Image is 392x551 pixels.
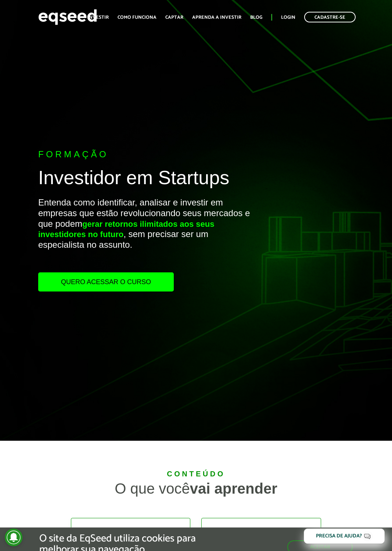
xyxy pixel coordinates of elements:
a: Como funciona [118,15,157,20]
p: Formação [38,149,256,160]
div: Conteúdo [71,470,321,477]
a: Investir [87,15,109,20]
img: EqSeed [38,7,97,27]
a: Aprenda a investir [192,15,241,20]
a: Blog [250,15,262,20]
a: Login [281,15,295,20]
a: Quero acessar o curso [38,272,174,291]
strong: gerar retornos ilimitados aos seus investidores no futuro [38,219,215,239]
div: O que você [71,481,321,496]
strong: vai aprender [190,480,277,497]
a: Cadastre-se [304,12,356,22]
p: Entenda como identificar, analisar e investir em empresas que estão revolucionando seus mercados ... [38,197,256,272]
h1: Investidor em Startups [38,167,256,192]
a: Captar [165,15,183,20]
